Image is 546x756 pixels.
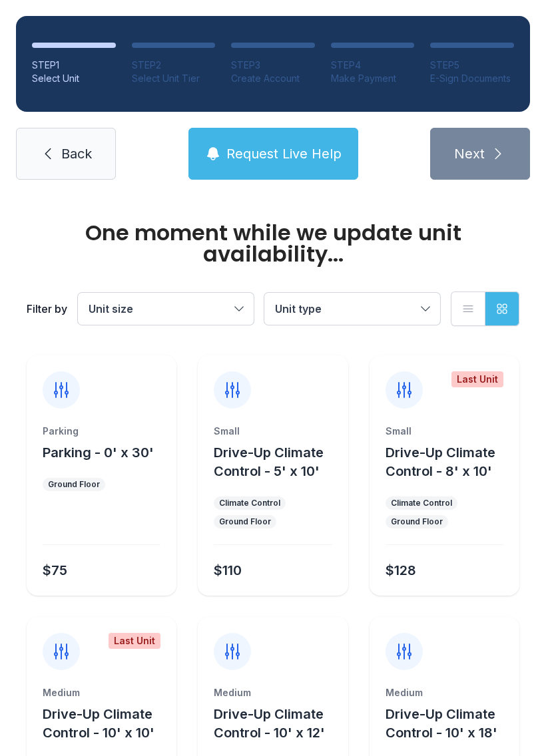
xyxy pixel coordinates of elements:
button: Drive-Up Climate Control - 10' x 18' [386,705,514,742]
div: Select Unit [32,72,116,85]
span: Back [61,144,92,163]
div: One moment while we update unit availability... [27,222,519,265]
div: Small [386,425,503,438]
div: Climate Control [219,498,280,508]
div: Parking [43,425,160,438]
div: STEP 3 [231,59,315,72]
div: STEP 1 [32,59,116,72]
div: Select Unit Tier [132,72,216,85]
div: Last Unit [109,633,160,649]
div: E-Sign Documents [430,72,514,85]
div: Medium [43,686,160,699]
button: Unit type [264,293,440,325]
div: Ground Floor [391,516,443,527]
button: Drive-Up Climate Control - 8' x 10' [386,443,514,480]
div: STEP 5 [430,59,514,72]
span: Drive-Up Climate Control - 10' x 18' [386,706,497,741]
div: Create Account [231,72,315,85]
span: Drive-Up Climate Control - 10' x 12' [214,706,325,741]
div: Small [214,425,332,438]
span: Request Live Help [226,144,342,163]
div: Last Unit [451,371,503,387]
div: Climate Control [391,498,452,508]
span: Drive-Up Climate Control - 8' x 10' [386,445,495,479]
button: Drive-Up Climate Control - 5' x 10' [214,443,342,480]
span: Unit type [275,302,322,315]
div: $75 [43,561,67,580]
div: Medium [386,686,503,699]
button: Parking - 0' x 30' [43,443,154,462]
span: Next [454,144,485,163]
button: Drive-Up Climate Control - 10' x 10' [43,705,171,742]
div: Ground Floor [219,516,271,527]
span: Unit size [89,302,133,315]
div: $128 [386,561,416,580]
div: Filter by [27,301,67,317]
span: Drive-Up Climate Control - 10' x 10' [43,706,154,741]
div: Ground Floor [48,479,100,490]
div: Medium [214,686,332,699]
span: Parking - 0' x 30' [43,445,154,461]
button: Drive-Up Climate Control - 10' x 12' [214,705,342,742]
div: Make Payment [331,72,415,85]
button: Unit size [78,293,254,325]
div: STEP 4 [331,59,415,72]
span: Drive-Up Climate Control - 5' x 10' [214,445,324,479]
div: $110 [214,561,242,580]
div: STEP 2 [132,59,216,72]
